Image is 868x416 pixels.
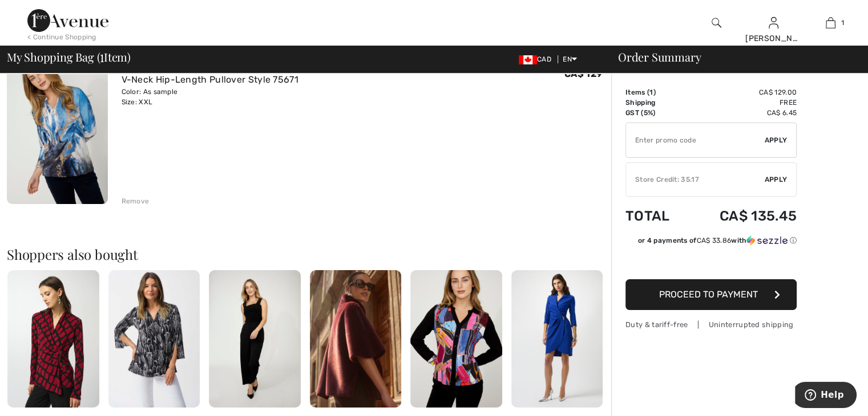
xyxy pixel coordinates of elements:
span: CAD [519,55,556,63]
img: My Bag [826,16,835,30]
span: EN [563,55,577,63]
img: 1ère Avenue [27,9,108,32]
td: CA$ 135.45 [688,197,797,235]
td: Free [688,97,797,108]
img: search the website [712,16,721,30]
img: Chic V-Neck Pullover Style 253139 [7,270,99,407]
img: Canadian Dollar [519,55,537,64]
span: My Shopping Bag ( Item) [7,51,131,63]
td: CA$ 6.45 [688,108,797,118]
div: or 4 payments of with [638,235,797,246]
div: < Continue Shopping [27,32,96,42]
div: [PERSON_NAME] [745,32,801,44]
div: Store Credit: 35.17 [626,174,765,185]
div: Duty & tariff-free | Uninterrupted shipping [625,319,797,330]
span: CA$ 129 [564,68,602,79]
td: Total [625,197,688,235]
img: Embellished V-Neck Pullover Style 251181 [108,270,200,407]
span: 1 [649,88,653,96]
td: CA$ 129.00 [688,87,797,97]
img: Knee-Length Wrap Dress Style 253131 [511,270,603,407]
span: 1 [100,48,104,63]
td: Shipping [625,97,688,108]
input: Promo code [626,123,765,157]
span: Apply [765,135,788,145]
div: or 4 payments ofCA$ 33.86withSezzle Click to learn more about Sezzle [625,235,797,250]
img: Formal Cape Top Style 253924 [310,270,402,407]
span: Proceed to Payment [659,289,758,300]
img: Belted Mid-Rise Trousers Style 75145 [209,270,301,407]
img: My Info [769,16,778,30]
img: Sezzle [746,235,788,246]
td: GST (5%) [625,108,688,118]
iframe: Opens a widget where you can find more information [795,382,857,410]
div: Remove [122,196,150,206]
span: CA$ 33.86 [696,236,731,244]
td: Items ( ) [625,87,688,97]
span: 1 [841,18,844,28]
div: Order Summary [604,51,861,63]
h2: Shoppers also bought [7,247,611,261]
a: 1 [802,16,858,30]
a: Sign In [769,17,778,28]
button: Proceed to Payment [625,279,797,310]
img: V-Neck Hip-Length Pullover Style 75671 [7,53,108,204]
iframe: PayPal-paypal [625,250,797,275]
span: Apply [765,174,788,185]
img: V-Neck Abstract Casual Shirt Style 75623 [410,270,502,407]
a: V-Neck Hip-Length Pullover Style 75671 [122,74,298,85]
div: Color: As sample Size: XXL [122,87,298,107]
